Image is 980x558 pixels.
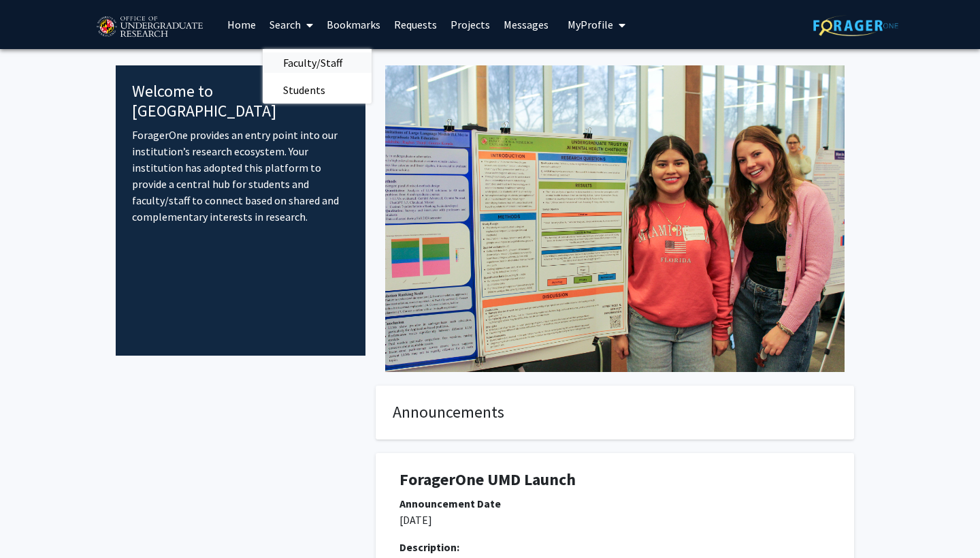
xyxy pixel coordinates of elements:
div: Announcement Date [399,495,830,512]
a: Home [220,1,263,48]
img: ForagerOne Logo [813,15,898,36]
span: My Profile [568,18,613,31]
div: Description: [399,539,830,555]
a: Bookmarks [320,1,387,48]
h4: Announcements [393,403,837,422]
h1: ForagerOne UMD Launch [399,470,830,490]
a: Faculty/Staff [263,52,372,73]
a: Search [263,1,320,48]
a: Students [263,80,372,100]
a: Projects [444,1,497,48]
p: ForagerOne provides an entry point into our institution’s research ecosystem. Your institution ha... [132,127,349,225]
h4: Welcome to [GEOGRAPHIC_DATA] [132,82,349,121]
span: Students [263,76,346,104]
p: [DATE] [399,512,830,528]
img: Cover Image [385,65,845,372]
iframe: Chat [10,497,58,548]
img: University of Maryland Logo [92,10,207,44]
a: Requests [387,1,444,48]
a: Messages [497,1,555,48]
span: Faculty/Staff [263,49,363,76]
